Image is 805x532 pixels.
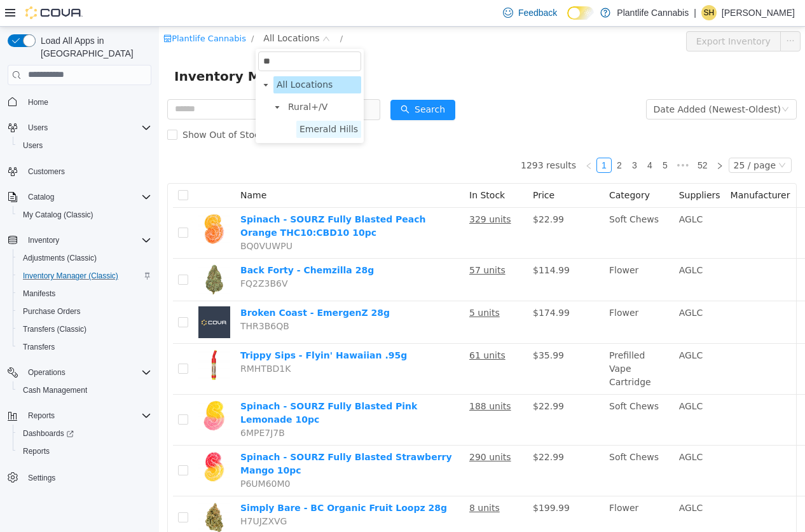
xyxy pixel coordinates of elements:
[468,131,483,146] li: 3
[4,7,87,17] a: icon: shopPlantlife Cannabis
[310,476,341,486] u: 8 units
[39,186,71,218] img: Spinach - SOURZ Fully Blasted Peach Orange THC10:CBD10 10pc hero shot
[23,120,53,135] button: Users
[520,188,544,198] span: AGLC
[118,53,174,63] span: All Locations
[23,233,151,248] span: Inventory
[137,94,202,111] span: Emerald Hills
[23,365,151,380] span: Operations
[23,428,74,439] span: Dashboards
[39,373,71,405] img: Spinach - SOURZ Fully Blasted Pink Lemonade 10pc hero shot
[13,267,156,285] button: Inventory Manager (Classic)
[39,322,71,354] img: Trippy Sips - Flyin' Hawaiian .95g hero shot
[18,286,60,301] a: Manifests
[534,131,553,146] li: 52
[374,324,405,334] span: $35.99
[23,365,71,380] button: Operations
[25,6,83,19] img: Cova
[39,237,71,269] img: Back Forty - Chemzilla 28g hero shot
[623,79,630,88] i: icon: down
[621,4,642,25] button: icon: ellipsis
[483,131,499,146] li: 4
[310,374,352,385] u: 188 units
[518,6,557,19] span: Feedback
[18,286,151,301] span: Manifests
[23,408,151,423] span: Reports
[18,268,151,283] span: Inventory Manager (Classic)
[374,476,411,486] span: $199.99
[81,489,128,500] span: H7UJZXVG
[18,250,102,266] a: Adjustments (Classic)
[13,425,156,442] a: Dashboards
[18,268,123,283] a: Inventory Manager (Classic)
[81,188,267,211] a: Spinach - SOURZ Fully Blasted Peach Orange THC10:CBD10 10pc
[453,132,467,146] a: 2
[18,138,151,153] span: Users
[81,252,129,262] span: FQ2Z3B6V
[520,425,544,435] span: AGLC
[374,281,411,291] span: $174.99
[18,103,111,113] span: Show Out of Stock
[3,93,156,111] button: Home
[163,8,171,17] i: icon: down
[704,5,715,20] span: SH
[231,73,296,93] button: icon: searchSearch
[23,324,86,334] span: Transfers (Classic)
[92,7,95,17] span: /
[23,189,59,205] button: Catalog
[310,238,347,249] u: 57 units
[362,131,417,146] li: 1293 results
[484,132,498,146] a: 4
[567,6,594,20] input: Dark Mode
[3,468,156,486] button: Settings
[520,476,544,486] span: AGLC
[18,444,55,459] a: Reports
[81,214,134,224] span: BQ0VUWPU
[28,235,59,245] span: Inventory
[374,163,396,174] span: Price
[23,385,87,395] span: Cash Management
[81,163,107,174] span: Name
[81,452,131,462] span: P6UM60M0
[514,131,534,146] span: •••
[23,342,55,352] span: Transfers
[39,280,71,311] img: Broken Coast - EmergenZ 28g placeholder
[104,55,110,62] i: icon: caret-down
[469,132,483,146] a: 3
[426,135,434,143] i: icon: left
[141,97,199,107] span: Emerald Hills
[495,73,622,92] div: Date Added (Newest-Oldest)
[13,381,156,399] button: Cash Management
[310,163,346,174] span: In Stock
[18,426,151,441] span: Dashboards
[23,470,60,486] a: Settings
[18,322,151,337] span: Transfers (Classic)
[520,238,544,249] span: AGLC
[445,470,515,512] td: Flower
[374,188,405,198] span: $22.99
[310,281,341,291] u: 5 units
[572,163,631,174] span: Manufacturer
[28,473,55,483] span: Settings
[13,442,156,460] button: Reports
[553,131,568,146] li: Next Page
[28,411,55,421] span: Reports
[23,408,60,423] button: Reports
[23,469,151,485] span: Settings
[28,97,48,107] span: Home
[23,289,55,299] span: Manifests
[81,324,248,334] a: Trippy Sips - Flyin' Hawaiian .95g
[499,131,514,146] li: 5
[23,306,81,317] span: Purchase Orders
[23,253,97,263] span: Adjustments (Classic)
[499,132,513,146] a: 5
[450,163,491,174] span: Category
[445,232,515,275] td: Flower
[374,425,405,435] span: $22.99
[23,446,50,456] span: Reports
[81,425,293,449] a: Spinach - SOURZ Fully Blasted Strawberry Mango 10pc
[374,374,405,385] span: $22.99
[13,249,156,267] button: Adjustments (Classic)
[3,119,156,137] button: Users
[181,7,184,17] span: /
